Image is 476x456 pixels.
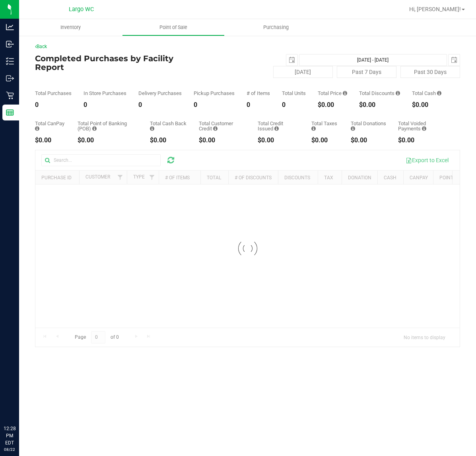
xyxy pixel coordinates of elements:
div: $0.00 [258,137,299,144]
span: Purchasing [253,24,299,31]
div: 0 [84,102,126,108]
button: Past 30 Days [400,66,460,78]
a: Point of Sale [122,19,225,36]
a: Back [35,44,47,49]
i: Sum of the total taxes for all purchases in the date range. [311,126,316,131]
p: 12:28 PM EDT [4,425,16,446]
inline-svg: Analytics [6,23,14,31]
inline-svg: Reports [6,109,14,116]
div: 0 [194,102,235,108]
span: select [449,54,460,66]
div: Total Taxes [311,121,339,131]
i: Sum of the total prices of all purchases in the date range. [343,91,347,96]
div: Delivery Purchases [138,91,182,96]
i: Sum of all account credit issued for all refunds from returned purchases in the date range. [274,126,279,131]
h4: Completed Purchases by Facility Report [35,54,177,72]
div: Total Units [282,91,306,96]
div: Total Donations [351,121,387,131]
div: 0 [138,102,182,108]
div: $0.00 [318,102,347,108]
i: Sum of the successful, non-voided cash payment transactions for all purchases in the date range. ... [437,91,441,96]
inline-svg: Retail [6,91,14,99]
p: 08/22 [4,446,16,452]
div: $0.00 [351,137,387,144]
i: Sum of all voided payment transaction amounts, excluding tips and transaction fees, for all purch... [422,126,426,131]
div: $0.00 [150,137,187,144]
div: Total Voided Payments [398,121,448,131]
span: select [286,54,297,66]
div: 0 [282,102,306,108]
div: Total Cash Back [150,121,187,131]
i: Sum of the cash-back amounts from rounded-up electronic payments for all purchases in the date ra... [150,126,154,131]
div: $0.00 [78,137,138,144]
div: Total CanPay [35,121,66,131]
div: Total Discounts [359,91,400,96]
span: Inventory [50,24,91,31]
div: 0 [35,102,72,108]
div: In Store Purchases [84,91,126,96]
div: $0.00 [398,137,448,144]
div: Total Purchases [35,91,72,96]
inline-svg: Inventory [6,57,14,65]
a: Purchasing [225,19,328,36]
span: Largo WC [69,6,94,13]
inline-svg: Inbound [6,40,14,48]
button: Past 7 Days [337,66,396,78]
i: Sum of the successful, non-voided payments using account credit for all purchases in the date range. [213,126,218,131]
span: Hi, [PERSON_NAME]! [409,6,461,12]
div: $0.00 [412,102,441,108]
div: Pickup Purchases [194,91,235,96]
i: Sum of the successful, non-voided CanPay payment transactions for all purchases in the date range. [35,126,39,131]
div: Total Point of Banking (POB) [78,121,138,131]
div: $0.00 [35,137,66,144]
div: # of Items [247,91,270,96]
button: [DATE] [273,66,333,78]
div: Total Credit Issued [258,121,299,131]
div: Total Customer Credit [199,121,246,131]
div: $0.00 [311,137,339,144]
div: 0 [247,102,270,108]
div: Total Cash [412,91,441,96]
span: Point of Sale [149,24,198,31]
div: $0.00 [199,137,246,144]
div: $0.00 [359,102,400,108]
inline-svg: Outbound [6,74,14,82]
div: Total Price [318,91,347,96]
i: Sum of the discount values applied to the all purchases in the date range. [396,91,400,96]
i: Sum of all round-up-to-next-dollar total price adjustments for all purchases in the date range. [351,126,355,131]
i: Sum of the successful, non-voided point-of-banking payment transactions, both via payment termina... [92,126,97,131]
a: Inventory [19,19,122,36]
